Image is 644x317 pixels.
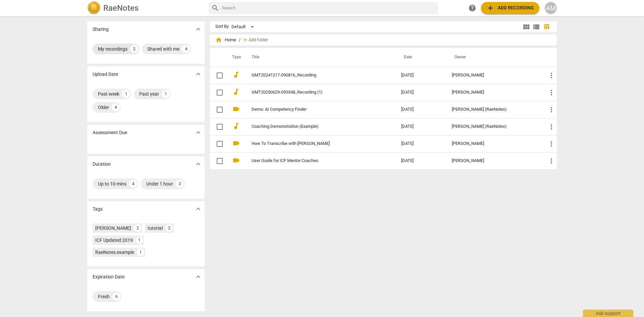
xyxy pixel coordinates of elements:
span: expand_more [194,273,202,281]
td: [DATE] [396,135,446,152]
div: 1 [136,236,143,244]
p: Duration [93,161,111,168]
span: expand_more [194,128,202,137]
span: audiotrack [232,88,240,96]
span: help [468,4,476,12]
div: Default [231,21,256,32]
div: 1 [122,90,130,98]
span: expand_more [194,25,202,33]
div: [PERSON_NAME] [452,73,537,78]
span: / [239,38,240,43]
div: Older [98,104,109,111]
div: [PERSON_NAME] (RaeNotes) [452,107,537,112]
p: Sharing [93,26,109,33]
div: [PERSON_NAME] [452,90,537,95]
div: 2 [130,45,138,53]
span: expand_more [194,205,202,213]
button: Table view [541,22,551,32]
th: Owner [446,48,542,67]
td: [DATE] [396,84,446,101]
span: search [211,4,219,12]
span: more_vert [547,157,555,165]
a: User Guide for ICF Mentor Coaches [252,158,377,163]
button: List view [531,22,541,32]
img: Logo [87,1,101,15]
td: [DATE] [396,152,446,169]
th: Date [396,48,446,67]
div: Sort By [215,24,229,29]
div: 4 [182,45,190,53]
div: 1 [162,90,170,98]
p: Expiration Date [93,273,124,280]
div: 2 [176,180,184,188]
a: How To Transcribe with [PERSON_NAME] [252,141,377,146]
p: Upload Date [93,71,118,78]
span: Add folder [249,38,268,43]
div: RaeNotes example [95,249,134,256]
a: Demo: AI Competency Finder [252,107,377,112]
a: GMT20250629-095348_Recording (1) [252,90,377,95]
span: more_vert [547,123,555,131]
div: Shared with me [147,46,179,52]
span: more_vert [547,140,555,148]
div: 2 [165,224,173,232]
button: AM [545,2,557,14]
div: tutorial [148,225,163,231]
span: expand_more [194,160,202,168]
span: audiotrack [232,71,240,79]
span: add [242,37,249,43]
div: Under 1 hour [146,180,173,187]
span: more_vert [547,71,555,80]
span: Add recording [486,4,534,12]
div: 4 [129,180,137,188]
div: [PERSON_NAME] (RaeNotes) [452,124,537,129]
span: audiotrack [232,122,240,130]
input: Search [222,3,435,13]
th: Type [227,48,244,67]
div: My recordings [98,46,127,52]
button: Show more [193,127,203,138]
button: Tile view [521,22,531,32]
div: Fresh [98,293,110,300]
span: view_list [532,23,540,31]
div: 6 [112,293,120,301]
div: 1 [137,249,144,256]
a: Help [466,2,478,14]
span: more_vert [547,106,555,114]
span: Home [215,37,236,43]
button: Show more [193,24,203,34]
button: Show more [193,69,203,79]
div: [PERSON_NAME] [452,141,537,146]
button: Show more [193,159,203,169]
button: Upload [481,2,539,14]
span: videocam [232,105,240,113]
a: Coaching Demonstration (Example) [252,124,377,129]
span: home [215,37,222,43]
span: expand_more [194,70,202,78]
span: videocam [232,156,240,164]
h2: RaeNotes [103,3,139,13]
td: [DATE] [396,118,446,135]
td: [DATE] [396,101,446,118]
a: GMT20241217-090816_Recording [252,73,377,78]
div: [PERSON_NAME] [452,158,537,163]
span: add [486,4,494,12]
div: ICF Updated 2019 [95,237,133,244]
span: view_module [522,23,530,31]
div: Past week [98,91,119,97]
div: 2 [134,224,141,232]
span: videocam [232,139,240,147]
th: Title [244,48,396,67]
a: LogoRaeNotes [87,1,203,15]
div: [PERSON_NAME] [95,225,131,231]
button: Show more [193,204,203,214]
span: table_chart [543,23,550,30]
td: [DATE] [396,67,446,84]
div: Past year [139,91,159,97]
p: Assessment Due [93,129,127,136]
span: more_vert [547,89,555,97]
div: Up to 10 mins [98,180,126,187]
p: Tags [93,206,103,213]
button: Show more [193,272,203,282]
